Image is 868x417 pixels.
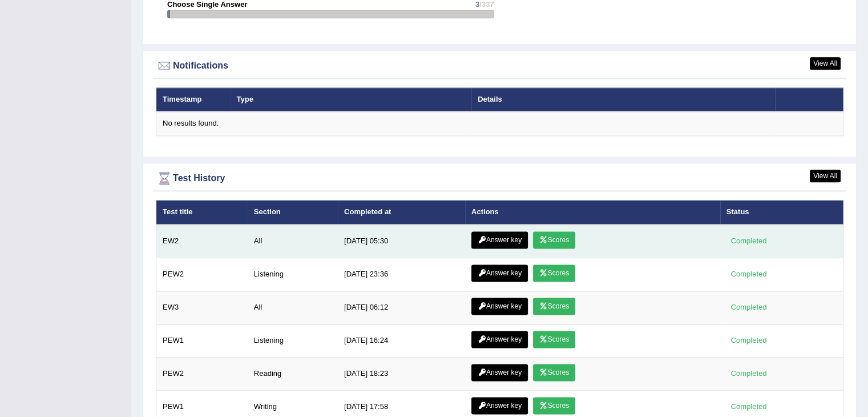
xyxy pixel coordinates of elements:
a: Scores [533,331,575,348]
td: EW3 [156,291,248,324]
div: Completed [726,400,771,412]
td: EW2 [156,224,248,258]
div: Test History [156,170,843,187]
th: Section [248,200,338,224]
div: Completed [726,268,771,280]
div: Completed [726,367,771,379]
td: PEW1 [156,324,248,357]
td: Listening [248,258,338,291]
a: Scores [533,231,575,248]
a: Scores [533,298,575,315]
td: All [248,224,338,258]
th: Completed at [338,200,465,224]
th: Test title [156,200,248,224]
td: [DATE] 16:24 [338,324,465,357]
a: Answer key [471,298,528,315]
a: Answer key [471,231,528,248]
td: Listening [248,324,338,357]
td: [DATE] 05:30 [338,224,465,258]
div: Completed [726,301,771,313]
td: PEW2 [156,357,248,390]
th: Details [471,87,774,111]
th: Timestamp [156,87,231,111]
div: Completed [726,235,771,247]
td: All [248,291,338,324]
a: View All [810,170,841,182]
div: Notifications [156,57,843,74]
a: Scores [533,397,575,414]
th: Type [231,87,472,111]
div: No results found. [163,118,837,129]
a: Scores [533,364,575,381]
a: Answer key [471,331,528,348]
th: Status [720,200,843,224]
td: [DATE] 23:36 [338,258,465,291]
td: PEW2 [156,258,248,291]
th: Actions [465,200,720,224]
td: Reading [248,357,338,390]
div: Completed [726,334,771,346]
a: View All [810,57,841,70]
a: Answer key [471,397,528,414]
td: [DATE] 06:12 [338,291,465,324]
a: Answer key [471,264,528,282]
a: Scores [533,264,575,282]
td: [DATE] 18:23 [338,357,465,390]
a: Answer key [471,364,528,381]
